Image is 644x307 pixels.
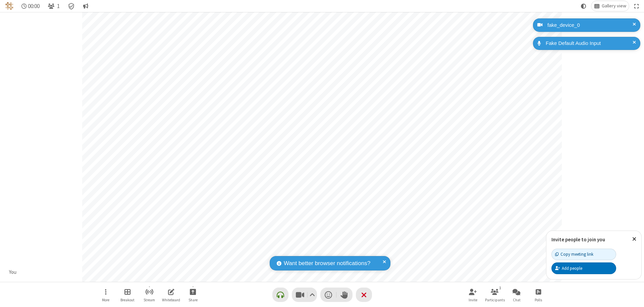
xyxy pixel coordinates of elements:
[284,259,370,268] span: Want better browser notifications?
[602,3,626,9] span: Gallery view
[102,298,109,302] span: More
[632,1,642,11] button: Fullscreen
[513,298,521,302] span: Chat
[7,268,19,276] div: You
[543,40,635,47] div: Fake Default Audio Input
[292,288,317,302] button: Stop video (⌘+Shift+V)
[28,3,40,9] span: 00:00
[528,285,548,304] button: Open poll
[162,298,180,302] span: Whiteboard
[96,285,116,304] button: Open menu
[272,288,288,302] button: Connect your audio
[506,285,527,304] button: Open chat
[551,249,616,260] button: Copy meeting link
[545,21,635,29] div: fake_device_0
[144,298,155,302] span: Stream
[551,236,605,243] label: Invite people to join you
[161,285,181,304] button: Open shared whiteboard
[555,251,593,257] div: Copy meeting link
[336,288,353,302] button: Raise hand
[485,298,505,302] span: Participants
[463,285,483,304] button: Invite participants (⌘+Shift+I)
[308,288,317,302] button: Video setting
[320,288,336,302] button: Send a reaction
[139,285,159,304] button: Start streaming
[591,1,629,11] button: Change layout
[189,298,198,302] span: Share
[535,298,542,302] span: Polls
[57,3,60,9] span: 1
[19,1,43,11] div: Timer
[65,1,78,11] div: Meeting details Encryption enabled
[356,288,372,302] button: End or leave meeting
[578,1,589,11] button: Using system theme
[5,2,13,10] img: QA Selenium DO NOT DELETE OR CHANGE
[469,298,477,302] span: Invite
[45,1,62,11] button: Open participant list
[183,285,203,304] button: Start sharing
[627,231,641,247] button: Close popover
[80,1,91,11] button: Conversation
[120,298,135,302] span: Breakout
[485,285,505,304] button: Open participant list
[551,262,616,274] button: Add people
[117,285,138,304] button: Manage Breakout Rooms
[497,285,503,291] div: 1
